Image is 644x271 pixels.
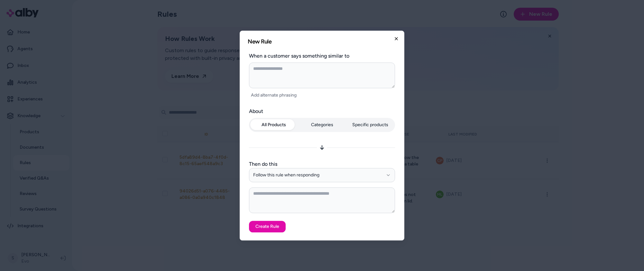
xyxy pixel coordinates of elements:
[347,119,394,131] button: Specific products
[250,119,297,131] button: All Products
[249,52,395,60] label: When a customer says something similar to
[248,39,396,44] h2: New Rule
[249,91,299,100] button: Add alternate phrasing
[249,221,286,232] button: Create Rule
[249,160,395,168] label: Then do this
[299,119,345,131] button: Categories
[249,107,395,115] label: About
